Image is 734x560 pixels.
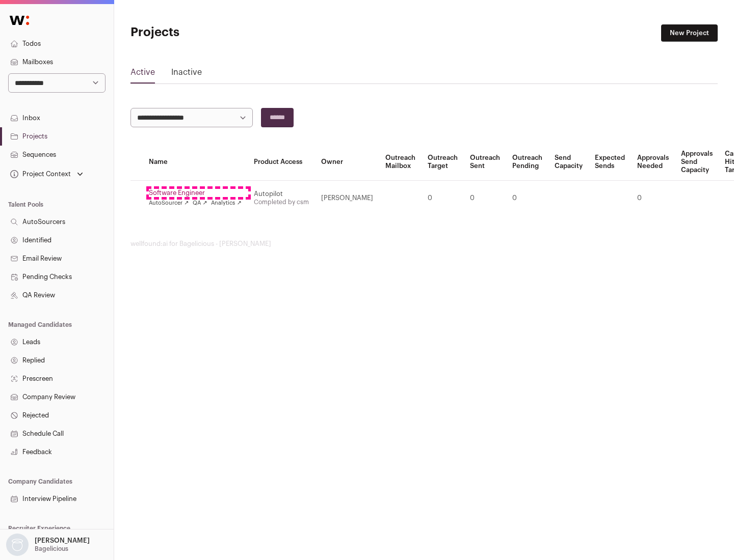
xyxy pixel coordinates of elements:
[149,199,189,207] a: AutoSourcer ↗
[506,144,548,181] th: Outreach Pending
[548,144,589,181] th: Send Capacity
[589,144,631,181] th: Expected Sends
[130,240,718,248] footer: wellfound:ai for Bagelicious - [PERSON_NAME]
[4,534,92,556] button: Open dropdown
[130,24,326,41] h1: Projects
[248,144,315,181] th: Product Access
[4,10,35,31] img: Wellfound
[422,181,464,216] td: 0
[631,144,675,181] th: Approvals Needed
[211,199,241,207] a: Analytics ↗
[254,190,309,198] div: Autopilot
[506,181,548,216] td: 0
[171,66,202,82] a: Inactive
[130,66,155,82] a: Active
[193,199,207,207] a: QA ↗
[464,144,506,181] th: Outreach Sent
[254,199,309,205] a: Completed by csm
[8,167,85,181] button: Open dropdown
[661,24,718,42] a: New Project
[35,545,68,553] p: Bagelicious
[143,144,248,181] th: Name
[675,144,719,181] th: Approvals Send Capacity
[379,144,422,181] th: Outreach Mailbox
[315,181,379,216] td: [PERSON_NAME]
[315,144,379,181] th: Owner
[8,170,71,178] div: Project Context
[422,144,464,181] th: Outreach Target
[631,181,675,216] td: 0
[464,181,506,216] td: 0
[35,537,90,545] p: [PERSON_NAME]
[149,189,242,197] a: Software Engineer
[6,534,29,556] img: nopic.png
